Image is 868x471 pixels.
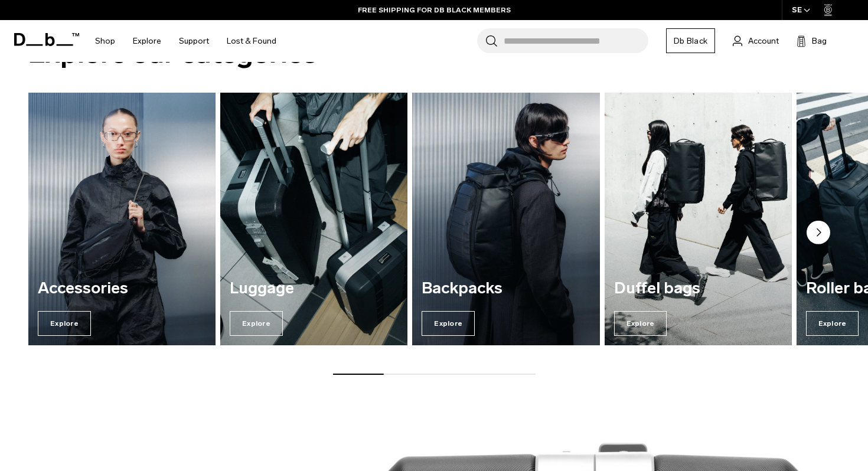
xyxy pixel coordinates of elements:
[605,93,792,345] div: 4 / 7
[133,20,161,62] a: Explore
[95,20,115,62] a: Shop
[38,311,91,336] span: Explore
[412,93,599,345] a: Backpacks Explore
[605,93,792,345] a: Duffel bags Explore
[733,34,779,48] a: Account
[227,20,276,62] a: Lost & Found
[86,20,285,62] nav: Main Navigation
[806,311,859,336] span: Explore
[422,311,475,336] span: Explore
[614,311,667,336] span: Explore
[220,93,407,345] div: 2 / 7
[422,280,590,297] h3: Backpacks
[38,280,206,297] h3: Accessories
[179,20,209,62] a: Support
[28,93,216,345] div: 1 / 7
[797,34,827,48] button: Bag
[614,280,782,297] h3: Duffel bags
[230,280,398,297] h3: Luggage
[220,93,407,345] a: Luggage Explore
[28,93,216,345] a: Accessories Explore
[812,35,827,47] span: Bag
[748,35,779,47] span: Account
[666,28,715,53] a: Db Black
[807,221,830,247] button: Next slide
[230,311,283,336] span: Explore
[358,5,511,15] a: FREE SHIPPING FOR DB BLACK MEMBERS
[412,93,599,345] div: 3 / 7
